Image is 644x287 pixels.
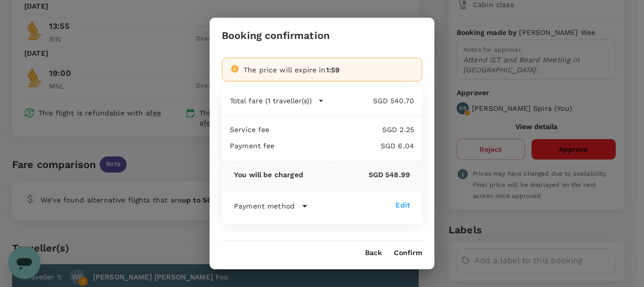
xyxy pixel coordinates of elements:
p: Payment fee [230,141,275,151]
button: Confirm [394,249,422,257]
p: You will be charged [234,170,303,180]
p: SGD 548.99 [303,170,410,180]
p: SGD 540.70 [324,96,414,106]
h3: Booking confirmation [222,30,330,42]
p: Payment method [234,201,295,211]
p: SGD 2.25 [270,125,414,135]
div: Edit [395,200,410,210]
p: Service fee [230,125,270,135]
button: Back [365,249,382,257]
p: Total fare (1 traveller(s)) [230,96,312,106]
p: SGD 6.04 [275,141,414,151]
span: 1:59 [326,66,340,74]
div: The price will expire in [244,65,414,75]
button: Total fare (1 traveller(s)) [230,96,324,106]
